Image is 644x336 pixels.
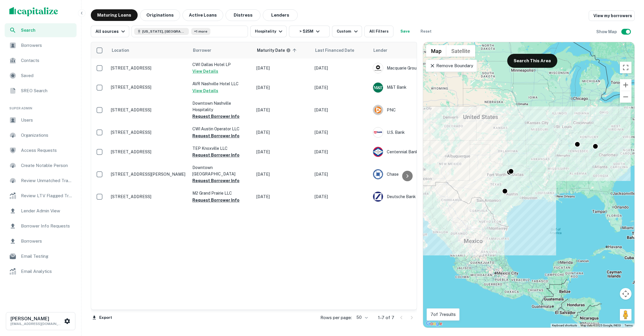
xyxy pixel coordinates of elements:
[5,54,77,67] a: Contacts
[142,29,186,34] span: [US_STATE], [GEOGRAPHIC_DATA]
[5,249,77,263] div: Email Testing
[5,99,77,113] li: Super Admin
[111,130,187,135] p: [STREET_ADDRESS]
[426,45,446,57] button: Show street map
[192,177,239,184] button: Request Borrower Info
[256,65,309,71] p: [DATE]
[192,113,239,120] button: Request Borrower Info
[21,147,73,154] span: Access Requests
[620,288,631,300] button: Map camera controls
[91,313,113,322] button: Export
[257,47,291,54] div: Maturity dates displayed may be estimated. Please contact the lender for the most accurate maturi...
[226,9,260,21] button: Distress
[256,84,309,91] p: [DATE]
[425,320,444,328] a: Open this area in Google Maps (opens a new window)
[5,128,77,142] div: Organizations
[337,28,359,35] div: Custom
[581,324,621,327] span: Map data ©2025 Google, INEGI
[373,127,460,138] div: U.s. Bank
[315,107,367,113] p: [DATE]
[373,147,383,157] img: picture
[5,84,77,98] a: SREO Search
[21,268,73,275] span: Email Analytics
[315,47,362,54] span: Last Financed Date
[250,26,287,37] button: Hospitality
[5,38,77,52] a: Borrowers
[396,26,414,37] button: Save your search to get updates of matches that match your search criteria.
[364,26,393,37] button: All Filters
[315,65,367,71] p: [DATE]
[354,313,369,322] div: 50
[192,68,218,75] button: View Details
[21,223,73,230] span: Borrower Info Requests
[21,238,73,245] span: Borrowers
[620,91,631,103] button: Zoom out
[111,194,187,199] p: [STREET_ADDRESS]
[132,26,248,37] button: [US_STATE], [GEOGRAPHIC_DATA]+1 more
[589,10,635,21] a: View my borrowers
[9,7,58,16] img: capitalize-logo.png
[21,72,73,79] span: Saved
[373,169,383,179] img: picture
[192,197,239,204] button: Request Borrower Info
[5,234,77,248] a: Borrowers
[194,29,207,34] span: +1 more
[373,63,460,73] div: Macquarie Group
[257,47,298,54] span: Maturity dates displayed may be estimated. Please contact the lender for the most accurate maturi...
[21,192,73,199] span: Review LTV Flagged Transactions
[373,63,383,73] img: picture
[91,26,129,37] button: All sources
[373,127,383,137] img: picture
[423,42,634,328] div: 0 0
[373,105,383,115] img: picture
[373,47,387,54] span: Lender
[111,149,187,154] p: [STREET_ADDRESS]
[192,61,251,68] p: CWI Dallas Hotel LP
[5,69,77,83] div: Saved
[5,174,77,188] a: Review Unmatched Transactions
[189,42,253,58] th: Borrower
[5,159,77,173] a: Create Notable Person
[430,62,473,69] p: Remove Boundary
[5,143,77,157] a: Access Requests
[111,85,187,90] p: [STREET_ADDRESS]
[263,9,298,21] button: Lenders
[315,129,367,136] p: [DATE]
[320,314,352,321] p: Rows per page:
[625,324,633,327] a: Terms (opens in new tab)
[10,321,63,326] p: [EMAIL_ADDRESS][DOMAIN_NAME]
[256,107,309,113] p: [DATE]
[315,193,367,200] p: [DATE]
[615,289,644,317] iframe: Chat Widget
[6,312,75,330] button: [PERSON_NAME][EMAIL_ADDRESS][DOMAIN_NAME]
[370,42,463,58] th: Lender
[620,79,631,91] button: Zoom in
[111,47,137,54] span: Location
[21,27,73,33] span: Search
[5,204,77,218] a: Lender Admin View
[192,132,239,139] button: Request Borrower Info
[140,9,180,21] button: Originations
[192,81,251,87] p: AVR Nashville Hotel LLC
[21,132,73,139] span: Organizations
[192,152,239,159] button: Request Borrower Info
[5,219,77,233] a: Borrower Info Requests
[192,87,218,94] button: View Details
[5,23,77,37] a: Search
[596,29,618,35] h6: Show Map
[111,65,187,71] p: [STREET_ADDRESS]
[108,42,189,58] th: Location
[5,264,77,278] div: Email Analytics
[192,126,251,132] p: CWI Austin Operator LLC
[95,28,127,35] div: All sources
[373,82,460,93] div: M&T Bank
[256,129,309,136] p: [DATE]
